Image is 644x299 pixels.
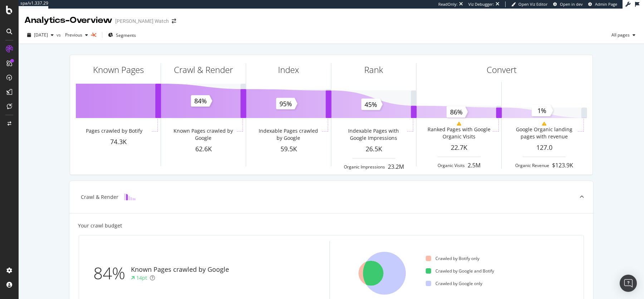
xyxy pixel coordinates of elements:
[131,265,229,274] div: Known Pages crawled by Google
[553,1,583,7] a: Open in dev
[172,19,176,24] div: arrow-right-arrow-left
[246,144,331,154] div: 59.5K
[331,144,416,154] div: 26.5K
[124,193,136,200] img: block-icon
[161,144,246,154] div: 62.6K
[174,64,233,76] div: Crawl & Render
[468,1,494,7] div: Viz Debugger:
[24,29,57,41] button: [DATE]
[364,64,383,76] div: Rank
[136,274,147,281] div: 14pt
[426,255,479,261] div: Crawled by Botify only
[62,32,82,38] span: Previous
[438,1,458,7] div: ReadOnly:
[511,1,548,7] a: Open Viz Editor
[171,127,235,142] div: Known Pages crawled by Google
[24,14,112,26] div: Analytics - Overview
[588,1,617,7] a: Admin Page
[620,275,637,292] div: Open Intercom Messenger
[76,137,161,147] div: 74.3K
[560,1,583,7] span: Open in dev
[105,29,139,41] button: Segments
[81,193,118,201] div: Crawl & Render
[86,127,142,134] div: Pages crawled by Botify
[256,127,320,142] div: Indexable Pages crawled by Google
[341,127,405,142] div: Indexable Pages with Google Impressions
[518,1,548,7] span: Open Viz Editor
[93,261,131,285] div: 84%
[78,222,122,229] div: Your crawl budget
[116,32,136,38] span: Segments
[115,18,169,25] div: [PERSON_NAME] Watch
[595,1,617,7] span: Admin Page
[278,64,299,76] div: Index
[62,29,91,41] button: Previous
[34,32,48,38] span: 2025 Sep. 16th
[57,32,62,38] span: vs
[609,32,630,38] span: All pages
[388,163,404,171] div: 23.2M
[609,29,638,41] button: All pages
[93,64,144,76] div: Known Pages
[344,164,385,170] div: Organic Impressions
[426,280,482,286] div: Crawled by Google only
[426,268,494,274] div: Crawled by Google and Botify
